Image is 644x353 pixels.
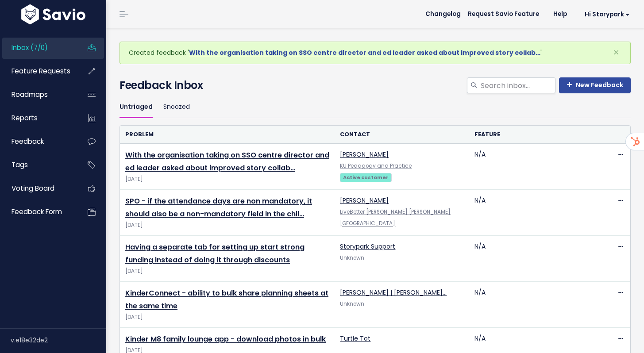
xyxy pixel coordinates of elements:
span: [DATE] [125,267,329,276]
img: logo-white.9d6f32f41409.svg [19,4,88,24]
th: Feature [469,126,603,144]
a: Reports [2,108,73,128]
span: Voting Board [12,184,54,193]
a: [PERSON_NAME] [340,150,389,159]
td: N/A [469,190,603,236]
span: Tags [12,160,28,169]
a: Voting Board [2,178,73,199]
span: Hi Storypark [585,11,630,18]
span: Roadmaps [12,90,48,99]
a: LiveBetter [PERSON_NAME] [PERSON_NAME][GEOGRAPHIC_DATA] [340,208,451,226]
a: New Feedback [559,77,631,93]
a: Active customer [340,173,391,181]
th: Contact [335,126,469,144]
button: Close [604,42,628,63]
div: v.e18e32de2 [11,329,106,352]
a: Feedback [2,131,73,152]
input: Search inbox... [480,77,555,93]
span: [DATE] [125,175,329,184]
a: Inbox (7/0) [2,38,73,58]
span: Unknown [340,254,364,261]
td: N/A [469,282,603,328]
a: Untriaged [120,97,153,118]
a: Feedback form [2,202,73,222]
th: Problem [120,126,335,144]
div: Created feedback ' ' [120,42,631,64]
a: With the organisation taking on SSO centre director and ed leader asked about improved story collab… [125,150,329,173]
a: Snoozed [163,97,190,118]
span: Inbox (7/0) [12,43,48,52]
span: [DATE] [125,221,329,230]
span: [DATE] [125,313,329,322]
a: Feature Requests [2,61,73,81]
a: [PERSON_NAME] [340,196,389,205]
a: Kinder M8 family lounge app - download photos in bulk [125,334,326,344]
h4: Feedback Inbox [120,77,631,93]
ul: Filter feature requests [120,97,631,118]
span: Feedback form [12,207,62,216]
a: With the organisation taking on SSO centre director and ed leader asked about improved story collab… [189,48,540,57]
span: Changelog [425,11,461,17]
a: SPO - if the attendance days are non mandatory, it should also be a non-mandatory field in the chil… [125,196,312,219]
a: Storypark Support [340,242,395,251]
a: Roadmaps [2,84,73,105]
a: Tags [2,155,73,175]
a: KinderConnect - ability to bulk share planning sheets at the same time [125,288,328,311]
a: Having a separate tab for setting up start strong funding instead of doing it through discounts [125,242,305,265]
td: N/A [469,236,603,282]
span: Unknown [340,300,364,307]
td: N/A [469,144,603,190]
a: Request Savio Feature [461,8,546,21]
a: KU Pedagogy and Practice [340,162,412,169]
span: Reports [12,113,38,123]
a: Hi Storypark [574,8,637,21]
span: × [613,45,619,60]
span: Feedback [12,137,44,146]
a: Turtle Tot [340,334,370,343]
span: Feature Requests [12,66,70,76]
strong: Active customer [343,174,389,181]
a: Help [546,8,574,21]
a: [PERSON_NAME] | [PERSON_NAME]… [340,288,447,297]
